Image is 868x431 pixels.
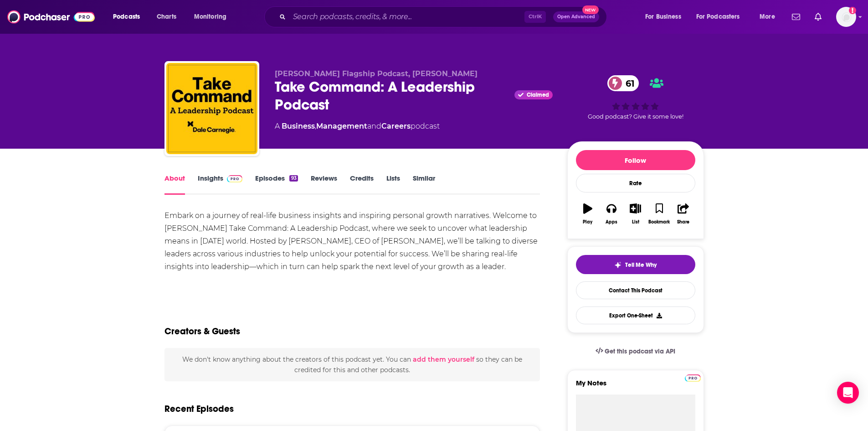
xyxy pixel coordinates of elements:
a: Management [316,122,367,130]
div: A podcast [275,121,440,132]
span: Good podcast? Give it some love! [588,113,683,120]
label: My Notes [576,379,695,395]
div: Apps [606,219,617,225]
a: Similar [413,174,435,195]
button: Follow [576,150,695,170]
span: Ctrl K [524,11,546,23]
span: We don't know anything about the creators of this podcast yet . You can so they can be credited f... [182,355,522,374]
div: Share [677,219,689,225]
a: About [164,174,185,195]
div: Embark on a journey of real-life business insights and inspiring personal growth narratives. Welc... [164,209,540,273]
a: Lists [386,174,400,195]
div: Play [583,219,592,225]
a: Episodes93 [255,174,298,195]
button: Open AdvancedNew [553,11,599,22]
span: Open Advanced [557,15,595,19]
img: Podchaser - Follow, Share and Rate Podcasts [7,8,95,26]
span: Get this podcast via API [605,348,675,355]
a: 61 [607,75,639,91]
span: Claimed [527,93,549,97]
span: and [367,122,381,130]
input: Search podcasts, credits, & more... [289,10,524,24]
button: Show profile menu [836,7,856,27]
div: List [632,219,639,225]
img: User Profile [836,7,856,27]
span: Logged in as megcassidy [836,7,856,27]
div: 93 [289,175,298,182]
h2: Creators & Guests [164,326,240,337]
button: Export One-Sheet [576,306,695,324]
button: Play [576,197,600,230]
a: Reviews [311,174,337,195]
a: Show notifications dropdown [788,9,804,25]
button: tell me why sparkleTell Me Why [576,255,695,274]
span: Charts [157,10,176,23]
svg: Add a profile image [849,7,856,14]
span: Podcasts [113,10,140,23]
button: open menu [690,10,753,24]
button: open menu [107,10,152,24]
a: Business [282,122,315,130]
a: Recent Episodes [164,403,234,415]
button: open menu [639,10,693,24]
div: Search podcasts, credits, & more... [273,6,616,27]
a: Contact This Podcast [576,281,695,299]
img: Podchaser Pro [227,175,243,182]
button: List [623,197,647,230]
button: open menu [188,10,238,24]
span: For Business [645,10,681,23]
button: add them yourself [413,356,474,363]
img: tell me why sparkle [614,261,621,269]
img: Podchaser Pro [685,374,701,382]
span: For Podcasters [696,10,740,23]
button: open menu [753,10,786,24]
span: New [582,5,599,14]
a: Charts [151,10,182,24]
div: Open Intercom Messenger [837,382,859,404]
span: , [315,122,316,130]
a: Careers [381,122,411,130]
div: Bookmark [648,219,670,225]
div: 61Good podcast? Give it some love! [567,69,704,126]
a: Pro website [685,373,701,382]
a: InsightsPodchaser Pro [198,174,243,195]
button: Apps [600,197,623,230]
span: Monitoring [194,10,226,23]
a: Show notifications dropdown [811,9,825,25]
button: Share [671,197,695,230]
a: Credits [350,174,374,195]
span: [PERSON_NAME] Flagship Podcast, [PERSON_NAME] [275,69,478,78]
button: Bookmark [647,197,671,230]
div: Rate [576,174,695,192]
span: Tell Me Why [625,261,657,269]
span: 61 [616,75,639,91]
a: Get this podcast via API [588,340,683,363]
span: More [760,10,775,23]
img: Take Command: A Leadership Podcast [166,63,257,154]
